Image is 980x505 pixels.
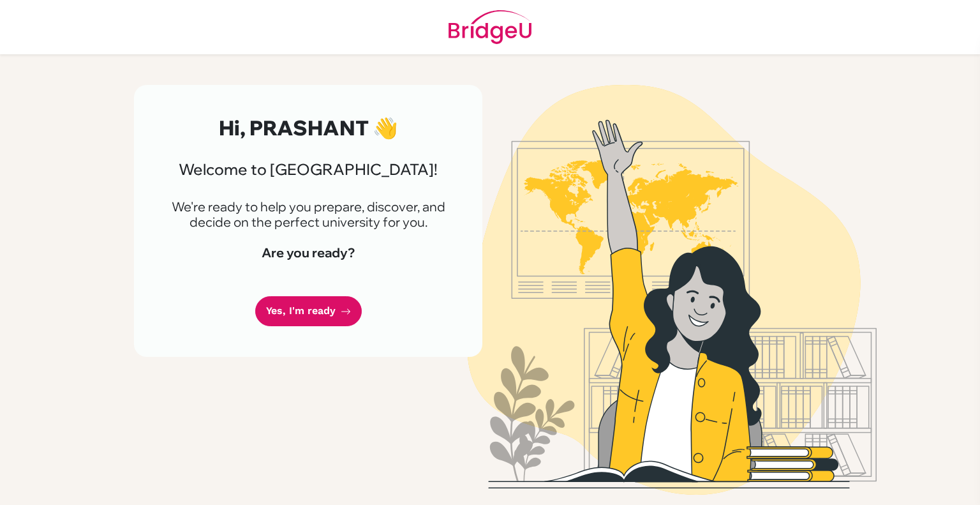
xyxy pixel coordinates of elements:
h3: Welcome to [GEOGRAPHIC_DATA]! [165,160,452,179]
a: Yes, I'm ready [255,296,362,326]
h4: Are you ready? [165,245,452,260]
h2: Hi, PRASHANT 👋 [165,116,452,140]
p: We're ready to help you prepare, discover, and decide on the perfect university for you. [165,199,452,230]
